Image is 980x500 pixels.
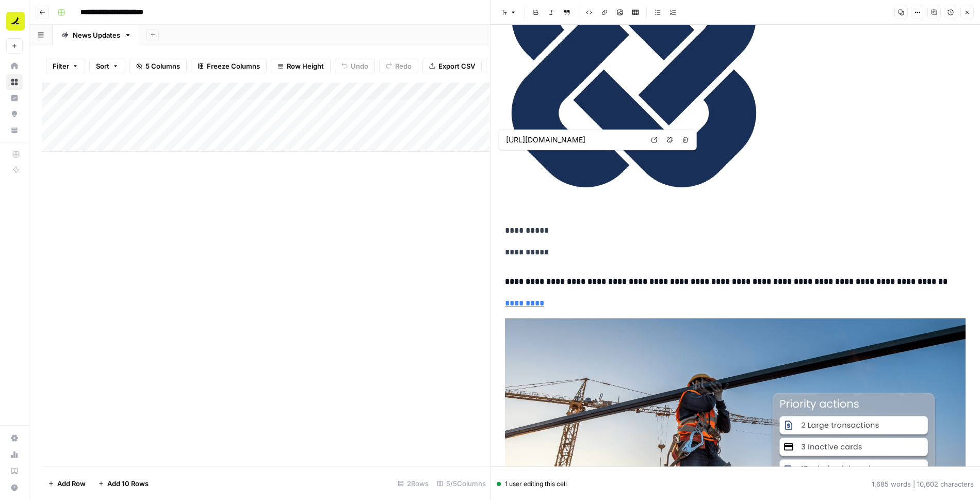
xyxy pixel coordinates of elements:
[6,90,23,106] a: Insights
[6,122,23,138] a: Your Data
[271,58,331,74] button: Row Height
[6,58,23,74] a: Home
[395,61,412,71] span: Redo
[6,446,23,463] a: Usage
[207,61,260,71] span: Freeze Columns
[433,475,490,492] div: 5/5 Columns
[73,30,120,40] div: News Updates
[379,58,418,74] button: Redo
[6,463,23,479] a: Learning Hub
[394,475,433,492] div: 2 Rows
[287,61,324,71] span: Row Height
[92,475,155,492] button: Add 10 Rows
[438,61,475,71] span: Export CSV
[57,478,86,489] span: Add Row
[6,12,25,30] img: Ramp Logo
[145,61,180,71] span: 5 Columns
[129,58,187,74] button: 5 Columns
[42,475,92,492] button: Add Row
[351,61,368,71] span: Undo
[96,61,109,71] span: Sort
[53,61,69,71] span: Filter
[6,74,23,90] a: Browse
[497,479,567,489] div: 1 user editing this cell
[6,479,23,496] button: Help + Support
[422,58,482,74] button: Export CSV
[107,478,149,489] span: Add 10 Rows
[872,479,974,489] div: 1,685 words | 10,602 characters
[191,58,267,74] button: Freeze Columns
[6,106,23,122] a: Opportunities
[335,58,375,74] button: Undo
[53,25,140,45] a: News Updates
[89,58,125,74] button: Sort
[46,58,85,74] button: Filter
[6,430,23,446] a: Settings
[6,8,23,34] button: Workspace: Ramp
